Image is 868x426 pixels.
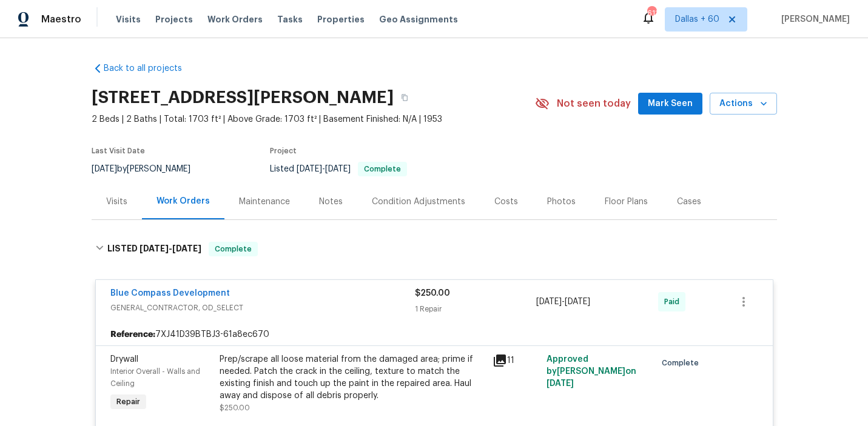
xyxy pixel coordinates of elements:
span: Work Orders [207,13,263,25]
span: Complete [359,165,406,173]
span: [DATE] [92,165,117,173]
span: [DATE] [547,379,574,388]
div: Notes [319,196,343,208]
span: [DATE] [140,244,169,253]
div: by [PERSON_NAME] [92,162,205,176]
span: [DATE] [297,165,322,173]
span: $250.00 [220,404,250,411]
span: Interior Overall - Walls and Ceiling [110,368,200,387]
div: 7XJ41D39BTBJ3-61a8ec670 [96,324,773,345]
span: Last Visit Date [92,147,145,155]
span: - [536,296,590,308]
span: [DATE] [325,165,351,173]
span: Paid [664,296,684,308]
span: [PERSON_NAME] [776,13,850,25]
div: Maintenance [239,196,290,208]
span: 2 Beds | 2 Baths | Total: 1703 ft² | Above Grade: 1703 ft² | Basement Finished: N/A | 1953 [92,113,535,125]
button: Actions [710,93,777,115]
span: Projects [155,13,193,25]
div: 611 [647,7,656,19]
span: Properties [317,13,365,25]
h6: LISTED [107,242,201,256]
span: Complete [662,357,704,369]
span: - [140,244,201,253]
div: LISTED [DATE]-[DATE]Complete [92,230,777,268]
span: Repair [112,396,145,408]
button: Copy Address [394,87,415,108]
a: Blue Compass Development [110,289,230,298]
span: Maestro [41,13,81,25]
span: Not seen today [557,98,631,110]
span: Complete [210,243,257,255]
span: Project [270,147,297,155]
div: Photos [547,196,576,208]
div: Costs [494,196,518,208]
div: 11 [493,353,540,368]
span: GENERAL_CONTRACTOR, OD_SELECT [110,302,415,314]
div: 1 Repair [415,303,537,315]
span: [DATE] [565,298,590,306]
span: Listed [270,165,407,173]
div: Floor Plans [605,196,648,208]
span: $250.00 [415,289,450,298]
span: Drywall [110,355,138,364]
span: [DATE] [536,298,562,306]
span: Tasks [277,15,303,24]
span: Geo Assignments [379,13,458,25]
a: Back to all projects [92,62,208,75]
button: Mark Seen [638,93,702,115]
span: Actions [719,96,767,111]
span: Mark Seen [648,96,693,111]
span: Approved by [PERSON_NAME] on [547,355,636,388]
span: - [297,165,351,173]
h2: [STREET_ADDRESS][PERSON_NAME] [92,92,394,104]
div: Cases [677,196,701,208]
span: Visits [116,13,141,25]
div: Prep/scrape all loose material from the damaged area; prime if needed. Patch the crack in the cei... [220,353,485,402]
span: Dallas + 60 [675,13,719,25]
div: Work Orders [156,195,210,207]
div: Visits [106,196,127,208]
b: Reference: [110,328,155,341]
div: Condition Adjustments [372,196,465,208]
span: [DATE] [172,244,201,253]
